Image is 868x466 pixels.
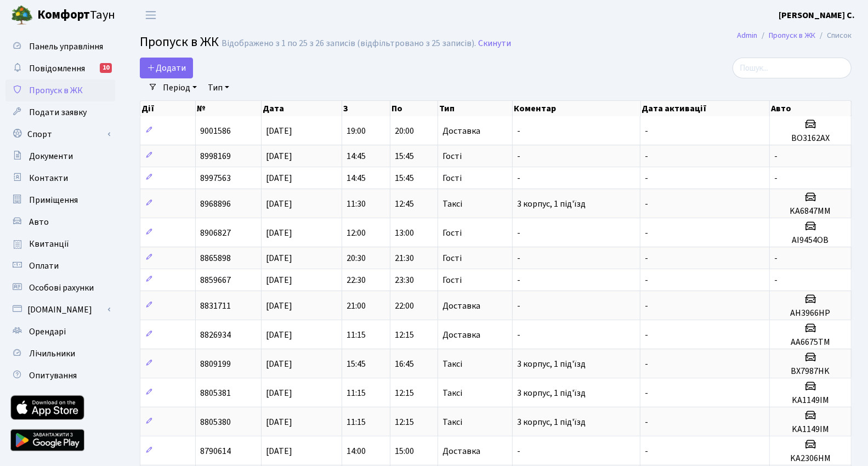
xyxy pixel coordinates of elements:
[29,348,75,360] span: Лічильники
[200,358,231,370] span: 8809199
[29,370,77,382] span: Опитування
[5,277,115,299] a: Особові рахунки
[774,424,847,435] h5: KA1149IM
[266,150,292,162] span: [DATE]
[645,227,648,239] span: -
[266,416,292,428] span: [DATE]
[347,329,366,341] span: 11:15
[200,300,231,312] span: 8831711
[266,172,292,184] span: [DATE]
[5,211,115,233] a: Авто
[769,30,815,41] a: Пропуск в ЖК
[517,198,586,210] span: 3 корпус, 1 під'їзд
[29,150,73,162] span: Документи
[5,321,115,343] a: Орендарі
[347,416,366,428] span: 11:15
[517,150,520,162] span: -
[779,9,855,21] b: [PERSON_NAME] С.
[395,445,414,457] span: 15:00
[641,101,770,116] th: Дата активації
[517,125,520,137] span: -
[517,300,520,312] span: -
[5,255,115,277] a: Оплати
[442,447,480,456] span: Доставка
[5,189,115,211] a: Приміщення
[29,260,59,272] span: Оплати
[347,172,366,184] span: 14:45
[774,206,847,217] h5: KA6847MM
[200,125,231,137] span: 9001586
[140,32,219,52] span: Пропуск в ЖК
[347,445,366,457] span: 14:00
[770,101,852,116] th: Авто
[645,150,648,162] span: -
[347,387,366,399] span: 11:15
[774,366,847,377] h5: BX7987HK
[5,101,115,123] a: Подати заявку
[347,300,366,312] span: 21:00
[395,150,414,162] span: 15:45
[5,58,115,79] a: Повідомлення10
[395,329,414,341] span: 12:15
[200,150,231,162] span: 8998169
[517,274,520,286] span: -
[774,337,847,348] h5: AA6675TM
[29,172,68,184] span: Контакти
[442,174,462,183] span: Гості
[347,150,366,162] span: 14:45
[395,172,414,184] span: 15:45
[390,101,438,116] th: По
[645,125,648,137] span: -
[347,252,366,264] span: 20:30
[203,78,234,97] a: Тип
[645,416,648,428] span: -
[645,274,648,286] span: -
[478,38,511,49] a: Скинути
[200,445,231,457] span: 8790614
[774,453,847,464] h5: KA2306HM
[395,416,414,428] span: 12:15
[200,387,231,399] span: 8805381
[140,101,196,116] th: Дії
[266,300,292,312] span: [DATE]
[5,167,115,189] a: Контакти
[29,326,66,338] span: Орендарі
[140,58,193,78] a: Додати
[645,329,648,341] span: -
[5,123,115,145] a: Спорт
[5,79,115,101] a: Пропуск в ЖК
[29,194,78,206] span: Приміщення
[517,358,586,370] span: 3 корпус, 1 під'їзд
[442,200,462,208] span: Таксі
[779,9,855,22] a: [PERSON_NAME] С.
[5,36,115,58] a: Панель управління
[347,274,366,286] span: 22:30
[513,101,640,116] th: Коментар
[266,445,292,457] span: [DATE]
[774,274,778,286] span: -
[266,329,292,341] span: [DATE]
[29,62,85,75] span: Повідомлення
[5,343,115,365] a: Лічильники
[395,358,414,370] span: 16:45
[266,125,292,137] span: [DATE]
[342,101,390,116] th: З
[266,252,292,264] span: [DATE]
[645,198,648,210] span: -
[29,216,49,228] span: Авто
[442,360,462,368] span: Таксі
[438,101,513,116] th: Тип
[737,30,757,41] a: Admin
[395,300,414,312] span: 22:00
[774,150,778,162] span: -
[29,106,87,118] span: Подати заявку
[347,227,366,239] span: 12:00
[347,358,366,370] span: 15:45
[774,235,847,246] h5: AI9454OB
[147,62,186,74] span: Додати
[442,229,462,237] span: Гості
[29,282,94,294] span: Особові рахунки
[774,308,847,319] h5: AH3966HP
[517,445,520,457] span: -
[262,101,342,116] th: Дата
